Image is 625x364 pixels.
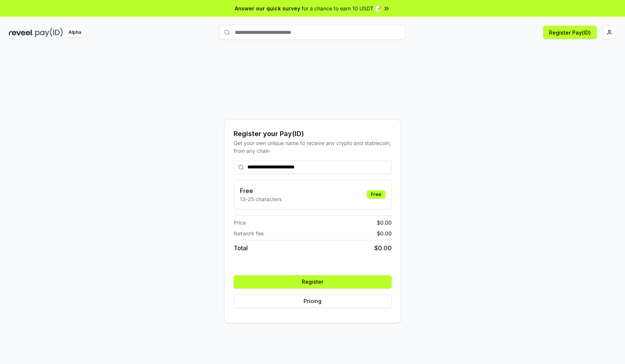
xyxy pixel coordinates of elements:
span: for a chance to earn 10 USDT 📝 [302,4,381,12]
span: Price [234,219,246,226]
div: Register your Pay(ID) [234,129,392,139]
button: Register Pay(ID) [543,26,597,39]
span: Total [234,244,248,252]
img: pay_id [35,28,63,37]
button: Pricing [234,294,392,308]
img: reveel_dark [9,28,34,37]
span: $ 0.00 [377,229,392,237]
span: $ 0.00 [377,219,392,226]
p: 13-25 characters [240,195,282,203]
div: Alpha [64,28,85,37]
span: $ 0.00 [374,244,392,252]
div: Get your own unique name to receive any crypto and stablecoin, from any chain [234,139,392,155]
div: Free [367,190,385,199]
h3: Free [240,186,282,195]
button: Register [234,275,392,289]
span: Network fee [234,229,264,237]
span: Answer our quick survey [235,4,300,12]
